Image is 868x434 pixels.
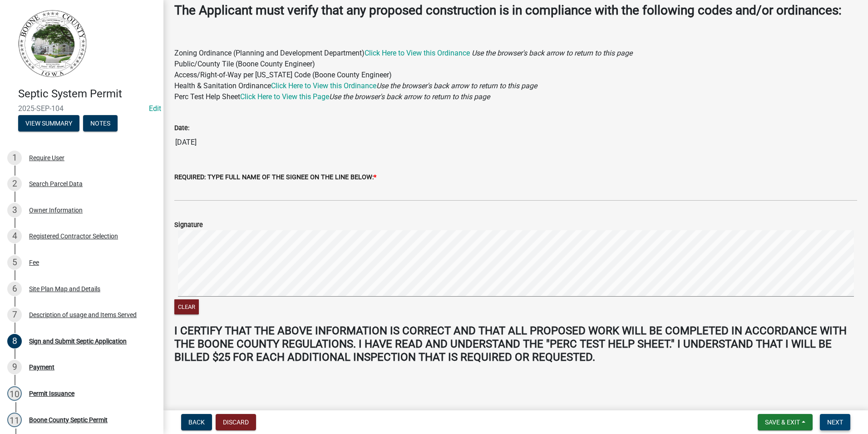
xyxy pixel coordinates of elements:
[271,81,376,90] a: Click Here to View this Ordinance
[188,419,205,426] span: Back
[29,364,54,370] div: Payment
[29,417,108,423] div: Boone County Septic Permit
[7,282,22,296] div: 6
[7,151,22,165] div: 1
[83,115,118,131] button: Notes
[174,37,857,102] p: Zoning Ordinance (Planning and Development Department) Public/County Tile (Boone County Engineer)...
[7,360,22,374] div: 9
[329,92,490,101] i: Use the browser's back arrow to return to this page
[29,390,74,397] div: Permit Issuance
[29,312,137,318] div: Description of usage and Items Served
[18,120,79,127] wm-modal-confirm: Summary
[29,259,39,266] div: Fee
[29,233,118,239] div: Registered Contractor Selection
[174,299,199,314] button: Clear
[758,414,813,430] button: Save & Exit
[7,255,22,270] div: 5
[29,155,64,161] div: Require User
[472,49,632,57] i: Use the browser's back arrow to return to this page
[149,104,161,113] wm-modal-confirm: Edit Application Number
[7,308,22,322] div: 7
[29,181,83,187] div: Search Parcel Data
[29,338,127,344] div: Sign and Submit Septic Application
[174,174,376,181] label: REQUIRED: TYPE FULL NAME OF THE SIGNEE ON THE LINE BELOW:
[149,104,161,113] a: Edit
[7,177,22,191] div: 2
[7,413,22,427] div: 11
[820,414,850,430] button: Next
[376,81,537,90] i: Use the browser's back arrow to return to this page
[29,286,100,292] div: Site Plan Map and Details
[240,92,329,101] a: Click Here to View this Page
[216,414,256,430] button: Discard
[83,120,118,127] wm-modal-confirm: Notes
[174,222,203,228] label: Signature
[18,104,145,113] span: 2025-SEP-104
[765,419,800,426] span: Save & Exit
[29,207,83,213] div: Owner Information
[7,229,22,243] div: 4
[7,386,22,401] div: 10
[7,203,22,217] div: 3
[827,419,843,426] span: Next
[7,334,22,348] div: 8
[365,49,470,57] a: Click Here to View this Ordinance
[181,414,212,430] button: Back
[18,87,156,101] h4: Septic System Permit
[18,115,79,131] button: View Summary
[174,324,847,363] strong: I CERTIFY THAT THE ABOVE INFORMATION IS CORRECT AND THAT ALL PROPOSED WORK WILL BE COMPLETED IN A...
[18,10,87,78] img: Boone County, Iowa
[174,3,842,18] strong: The Applicant must verify that any proposed construction is in compliance with the following code...
[174,125,189,131] label: Date:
